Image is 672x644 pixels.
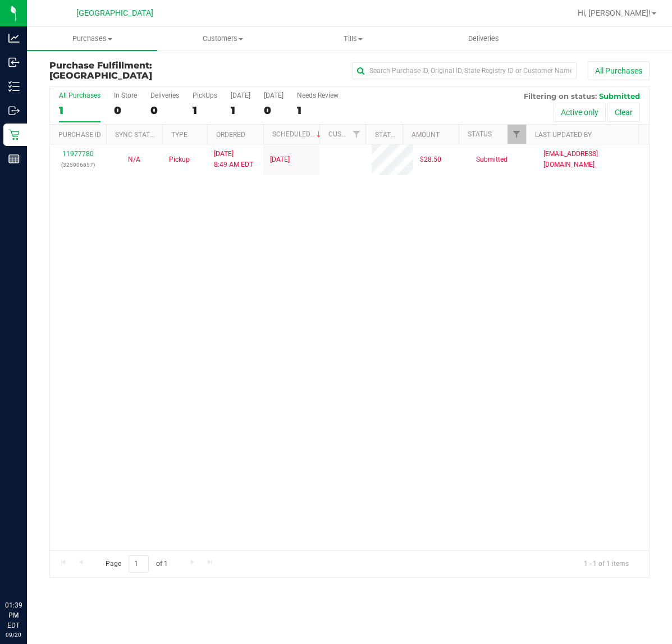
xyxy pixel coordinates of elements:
div: 0 [150,104,179,117]
a: Purchase ID [58,131,101,139]
a: Scheduled [272,130,323,138]
a: Purchases [27,27,157,51]
a: Filter [508,125,526,144]
span: $28.50 [420,154,441,165]
a: Type [171,131,188,139]
div: 1 [59,104,100,117]
iframe: Resource center [11,554,45,588]
span: Tills [289,34,418,44]
span: Page of 1 [96,555,177,573]
div: [DATE] [264,92,284,99]
a: 11977780 [62,150,94,158]
button: Clear [607,103,640,122]
span: [EMAIL_ADDRESS][DOMAIN_NAME] [543,149,642,170]
a: Status [468,130,492,138]
a: Amount [412,131,440,139]
inline-svg: Outbound [8,105,20,116]
div: 0 [114,104,137,117]
div: Deliveries [150,92,179,99]
p: 09/20 [5,631,22,639]
span: [DATE] [270,154,290,165]
div: 1 [193,104,217,117]
p: (325906857) [57,159,99,170]
a: Tills [288,27,418,51]
inline-svg: Inventory [8,81,20,92]
a: Customers [157,27,287,51]
a: Filter [347,125,365,144]
span: Pickup [169,154,190,165]
span: Purchases [27,34,157,44]
inline-svg: Retail [8,129,20,140]
span: Not Applicable [128,156,140,163]
h3: Purchase Fulfillment: [49,61,249,80]
button: N/A [128,154,140,165]
div: 1 [231,104,250,117]
div: All Purchases [59,92,100,99]
div: Needs Review [297,92,339,99]
span: Submitted [476,154,508,165]
span: 1 - 1 of 1 items [575,555,638,572]
input: Search Purchase ID, Original ID, State Registry ID or Customer Name... [352,62,577,79]
a: Deliveries [418,27,548,51]
div: PickUps [193,92,217,99]
a: State Registry ID [375,131,434,139]
input: 1 [129,555,149,573]
a: Last Updated By [535,131,592,139]
button: All Purchases [588,61,650,80]
p: 01:39 PM EDT [5,600,22,631]
div: 1 [297,104,339,117]
inline-svg: Inbound [8,57,20,68]
a: Sync Status [115,131,158,139]
div: 0 [264,104,284,117]
span: Filtering on status: [524,92,597,101]
a: Customer [328,130,363,138]
button: Active only [554,103,606,122]
span: Deliveries [453,34,514,44]
span: [GEOGRAPHIC_DATA] [49,70,152,81]
div: In Store [114,92,137,99]
div: [DATE] [231,92,250,99]
inline-svg: Analytics [8,33,20,44]
span: Submitted [599,92,640,101]
span: [GEOGRAPHIC_DATA] [76,8,153,18]
a: Ordered [216,131,245,139]
span: Customers [158,34,287,44]
span: Hi, [PERSON_NAME]! [578,8,651,17]
span: [DATE] 8:49 AM EDT [214,149,253,170]
inline-svg: Reports [8,153,20,165]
